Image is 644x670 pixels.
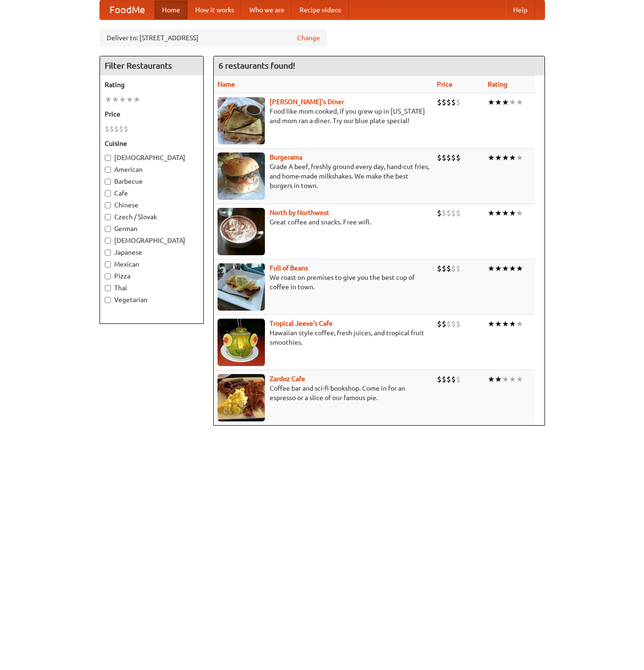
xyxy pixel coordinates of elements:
[119,124,124,134] li: $
[105,212,199,222] label: Czech / Slovak
[451,319,456,329] li: $
[105,261,111,268] input: Mexican
[105,202,111,208] input: Chinese
[502,319,509,329] li: ★
[218,162,429,190] p: Grade A beef, freshly ground every day, hand-cut fries, and home-made milkshakes. We make the bes...
[516,374,523,384] li: ★
[105,283,199,293] label: Thai
[105,214,111,220] input: Czech / Slovak
[502,208,509,218] li: ★
[516,208,523,218] li: ★
[488,263,495,274] li: ★
[456,97,461,107] li: $
[446,152,451,163] li: $
[100,29,327,46] div: Deliver to: [STREET_ADDRESS]
[270,375,305,383] a: Zardoz Cafe
[502,152,509,163] li: ★
[488,97,495,107] li: ★
[270,98,344,106] a: [PERSON_NAME]'s Diner
[105,238,111,244] input: [DEMOGRAPHIC_DATA]
[292,0,349,19] a: Recipe videos
[502,97,509,107] li: ★
[509,263,516,274] li: ★
[516,97,523,107] li: ★
[270,320,333,327] a: Tropical Jeeve's Cafe
[114,124,119,134] li: $
[105,139,199,148] h5: Cuisine
[242,0,292,19] a: Who we are
[488,374,495,384] li: ★
[446,97,451,107] li: $
[297,33,320,43] a: Change
[105,200,199,210] label: Chinese
[495,152,502,163] li: ★
[495,374,502,384] li: ★
[495,97,502,107] li: ★
[516,263,523,274] li: ★
[488,319,495,329] li: ★
[188,0,242,19] a: How it works
[218,208,265,255] img: north.jpg
[446,208,451,218] li: $
[105,155,111,161] input: [DEMOGRAPHIC_DATA]
[105,248,199,257] label: Japanese
[218,107,429,125] p: Food like mom cooked, if you grew up in [US_STATE] and mom ran a diner. Try our blue plate special!
[105,190,111,197] input: Cafe
[451,208,456,218] li: $
[124,124,128,134] li: $
[456,152,461,163] li: $
[437,208,442,218] li: $
[218,80,235,88] a: Name
[437,97,442,107] li: $
[218,97,265,144] img: sallys.jpg
[270,153,302,161] b: Burgerama
[105,109,199,119] h5: Price
[126,94,133,105] li: ★
[105,153,199,162] label: [DEMOGRAPHIC_DATA]
[105,80,199,89] h5: Rating
[105,224,199,233] label: German
[456,263,461,274] li: $
[270,209,329,216] a: North by Northwest
[509,319,516,329] li: ★
[446,319,451,329] li: $
[437,319,442,329] li: $
[119,94,126,105] li: ★
[105,285,111,291] input: Thai
[270,264,308,272] a: Full of Beans
[502,263,509,274] li: ★
[100,56,203,75] h4: Filter Restaurants
[495,208,502,218] li: ★
[112,94,119,105] li: ★
[437,263,442,274] li: $
[446,374,451,384] li: $
[105,259,199,269] label: Mexican
[218,374,265,421] img: zardoz.jpg
[446,263,451,274] li: $
[105,179,111,185] input: Barbecue
[502,374,509,384] li: ★
[105,295,199,304] label: Vegetarian
[442,97,446,107] li: $
[109,124,114,134] li: $
[100,0,154,19] a: FoodMe
[509,152,516,163] li: ★
[105,165,199,174] label: American
[133,94,140,105] li: ★
[105,271,199,281] label: Pizza
[442,152,446,163] li: $
[495,263,502,274] li: ★
[218,273,429,292] p: We roast on premises to give you the best cup of coffee in town.
[451,152,456,163] li: $
[218,263,265,311] img: beans.jpg
[437,374,442,384] li: $
[516,319,523,329] li: ★
[218,61,295,70] ng-pluralize: 6 restaurants found!
[105,124,109,134] li: $
[509,208,516,218] li: ★
[456,319,461,329] li: $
